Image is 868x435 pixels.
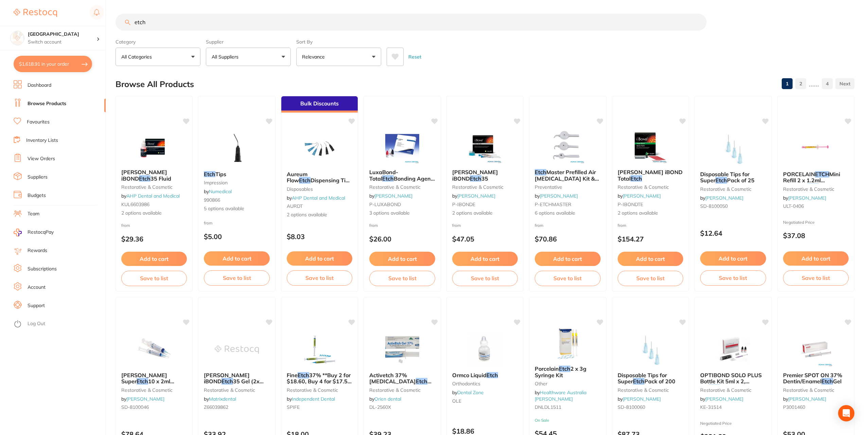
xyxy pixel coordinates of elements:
[121,252,187,266] button: Add to cart
[618,169,683,182] b: Kulzer iBOND Total Etch
[204,404,228,410] span: Z66039862
[807,183,819,190] em: Etch
[380,333,424,367] img: Activetch 37% Phosphoric Acid Etch Gel, 60ml Refill Syringe
[374,193,412,199] a: [PERSON_NAME]
[794,132,838,166] img: PORCELAIN ETCH Mini Refill 2 x 1.2ml Porcelain Etch
[380,130,424,164] img: LuxaBond-Total Etch Bonding Agent & Endobrushes
[292,195,345,201] a: AHP Dental and Medical
[287,177,352,190] span: Dispensing Tips Black
[287,404,300,410] span: SPIFE
[204,171,215,178] em: Etch
[540,193,578,199] a: [PERSON_NAME]
[121,210,187,217] span: 2 options available
[369,169,398,182] span: LuxaBond-Total
[535,169,546,175] em: Etch
[463,130,507,164] img: Kulzer iBOND Etch 35
[121,169,167,182] span: [PERSON_NAME] iBOND
[116,48,200,66] button: All Categories
[618,184,683,190] small: restorative & cosmetic
[296,48,381,66] button: Relevance
[382,175,394,182] em: Etch
[116,14,707,31] input: Search Products
[121,404,149,410] span: SD-8100046
[121,271,187,286] button: Save to list
[121,387,187,393] small: restorative & cosmetic
[369,372,416,385] span: Activetch 37% [MEDICAL_DATA]
[287,387,352,393] small: restorative & cosmetic
[783,372,842,385] span: Premier SPOT ON 37% Dentin/Enamel
[27,119,50,126] a: Favourites
[700,270,766,285] button: Save to list
[121,235,187,243] p: $29.36
[815,171,829,178] em: ETCH
[535,389,586,402] a: Healthware Australia [PERSON_NAME]
[287,372,352,397] span: 37% **Buy 2 for $18.60, Buy 4 for $17.55 or Buy 6 for $14.60 each**
[204,180,269,185] small: impression
[535,169,600,182] b: Etch Master Prefilled Air Abrasion Kit & Tips
[535,365,586,378] span: 2 x 3g Syringe Kit
[618,396,661,402] span: by
[452,201,475,207] span: P-IBONDE
[535,365,559,372] span: Porcelain
[369,201,401,207] span: P-LUXABOND
[481,175,488,182] span: 35
[116,39,200,45] label: Category
[204,396,236,402] span: by
[287,203,303,209] span: AURDT
[150,175,171,182] span: 35 Fluid
[700,229,766,237] p: $12.64
[535,381,600,386] small: other
[121,223,130,228] span: from
[28,302,45,309] a: Support
[121,396,164,402] span: by
[711,333,755,367] img: OPTIBOND SOLO PLUS Bottle Kit 5ml x 2, Gel etch 3g & 20 Tips
[618,193,661,199] span: by
[287,372,352,385] b: Fine Etch 37% **Buy 2 for $18.60, Buy 4 for $17.55 or Buy 6 for $14.60 each**
[121,184,187,190] small: restorative & cosmetic
[28,155,55,162] a: View Orders
[452,210,518,217] span: 2 options available
[783,251,849,266] button: Add to cart
[287,212,352,218] span: 2 options available
[618,235,683,243] p: $154.27
[783,171,849,184] b: PORCELAIN ETCH Mini Refill 2 x 1.2ml Porcelain Etch
[783,387,849,393] small: restorative & cosmetic
[618,271,683,286] button: Save to list
[369,378,437,391] span: Gel, 60ml Refill Syringe
[486,372,498,379] em: Etch
[204,372,250,385] span: [PERSON_NAME] iBOND
[452,389,484,396] span: by
[535,418,600,423] small: On Sale
[452,235,518,243] p: $47.05
[452,398,461,404] span: OLE
[535,169,599,188] span: Master Prefilled Air [MEDICAL_DATA] Kit & Tips
[628,333,672,367] img: Disposable Tips for Super Etch Pack of 200
[535,201,571,207] span: P-ETCHMASTER
[711,132,755,166] img: Disposable Tips for Super Etch Pack of 25
[783,396,826,402] span: by
[302,53,327,60] p: Relevance
[822,77,833,90] a: 4
[369,184,435,190] small: restorative & cosmetic
[204,378,264,391] span: 35 Gel (2x 2.5ml)
[782,77,793,90] a: 1
[452,372,518,378] b: Ormco Liquid Etch
[463,333,507,367] img: Ormco Liquid Etch
[700,421,766,426] small: Negotiated Price
[795,77,806,90] a: 2
[369,193,412,199] span: by
[535,252,600,266] button: Add to cart
[727,177,755,184] span: Pack of 25
[28,211,39,217] a: Team
[452,271,518,286] button: Save to list
[700,396,743,402] span: by
[215,171,226,178] span: Tips
[369,175,435,188] span: Bonding Agent & Endobrushes
[209,396,236,402] a: Matrixdental
[14,319,104,330] button: Log Out
[628,130,672,164] img: Kulzer iBOND Total Etch
[546,130,590,164] img: Etch Master Prefilled Air Abrasion Kit & Tips
[369,252,435,266] button: Add to cart
[26,137,58,144] a: Inventory Lists
[121,372,187,385] b: HENRY SCHEIN Super Etch 10 x 2ml Syringes and 50 Tips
